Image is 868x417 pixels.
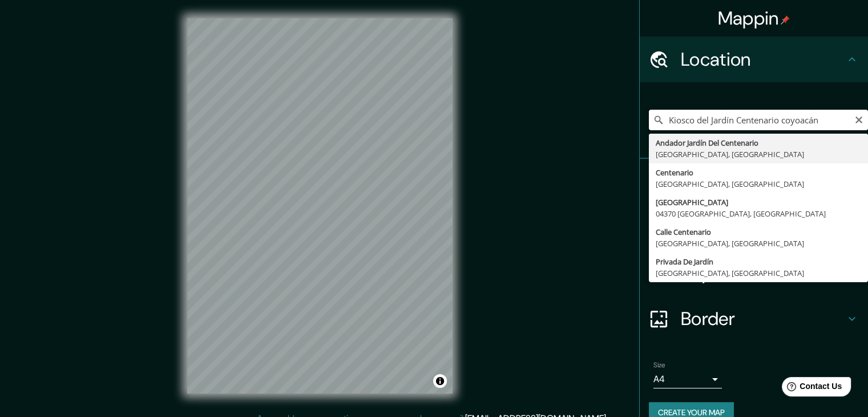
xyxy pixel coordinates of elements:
[649,110,868,130] input: Pick your city or area
[781,15,790,25] img: pin-icon.png
[656,197,861,208] div: [GEOGRAPHIC_DATA]
[854,114,863,125] button: Clear
[640,37,868,82] div: Location
[718,7,790,30] h4: Mappin
[656,267,861,279] div: [GEOGRAPHIC_DATA], [GEOGRAPHIC_DATA]
[653,360,665,370] label: Size
[656,149,861,160] div: [GEOGRAPHIC_DATA], [GEOGRAPHIC_DATA]
[656,226,861,238] div: Calle Centenario
[656,167,861,178] div: Centenario
[640,159,868,205] div: Pins
[656,238,861,249] div: [GEOGRAPHIC_DATA], [GEOGRAPHIC_DATA]
[187,18,453,394] canvas: Map
[656,178,861,190] div: [GEOGRAPHIC_DATA], [GEOGRAPHIC_DATA]
[656,256,861,267] div: Privada De Jardín
[656,208,861,219] div: 04370 [GEOGRAPHIC_DATA], [GEOGRAPHIC_DATA]
[681,48,845,71] h4: Location
[640,296,868,342] div: Border
[681,262,845,284] h4: Layout
[640,250,868,296] div: Layout
[766,372,855,404] iframe: Help widget launcher
[653,370,722,388] div: A4
[681,307,845,330] h4: Border
[656,137,861,149] div: Andador Jardín Del Centenario
[433,374,447,388] button: Toggle attribution
[640,205,868,250] div: Style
